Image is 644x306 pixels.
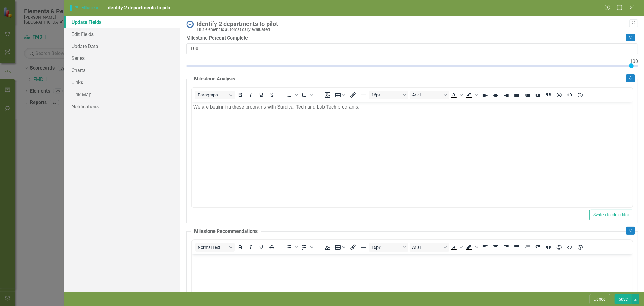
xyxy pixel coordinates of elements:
button: Horizontal line [358,91,369,99]
button: Italic [245,243,256,252]
button: Bold [235,91,245,99]
a: Charts [64,64,180,76]
a: Notifications [64,100,180,112]
div: Text color Black [449,243,464,252]
button: Emojis [554,91,564,99]
div: Background color Black [465,91,480,99]
button: Blockquote [543,91,554,99]
button: Strikethrough [267,91,277,99]
button: HTML Editor [565,243,575,252]
button: Block Paragraph [195,91,235,99]
div: Bullet list [284,243,300,252]
a: Links [64,76,180,88]
button: Align right [501,243,511,252]
button: Font Arial [410,91,449,99]
span: Normal Text [198,245,227,250]
button: Help [575,91,585,99]
a: Link Map [64,88,180,100]
span: Identify 2 departments to pilot [106,5,172,11]
button: Insert/edit link [348,91,358,99]
button: Switch to old editor [589,210,633,220]
button: Cancel [590,294,610,304]
button: Strikethrough [267,243,277,252]
a: Update Data [64,40,180,52]
div: Bullet list [284,91,300,99]
button: Justify [512,91,522,99]
button: Underline [256,243,266,252]
button: HTML Editor [565,91,575,99]
div: Numbered list [300,243,315,252]
legend: Milestone Analysis [191,76,238,83]
button: Increase indent [533,243,543,252]
button: Align center [491,243,501,252]
span: Paragraph [198,93,227,97]
button: Font size 16px [369,243,408,252]
iframe: Rich Text Area [192,102,633,207]
button: Font size 16px [369,91,408,99]
button: Save [615,294,632,304]
button: Insert image [322,243,333,252]
div: Text color Black [449,91,464,99]
legend: Milestone Recommendations [191,228,261,235]
button: Insert image [322,91,333,99]
span: 16px [371,93,401,97]
button: Italic [245,91,256,99]
label: Milestone Percent Complete [186,35,638,42]
img: No Information [186,21,194,28]
button: Decrease indent [522,91,533,99]
button: Help [575,243,585,252]
button: Decrease indent [522,243,533,252]
a: Series [64,52,180,64]
button: Underline [256,91,266,99]
button: Emojis [554,243,564,252]
button: Font Arial [410,243,449,252]
div: This element is automatically evaluated [197,27,635,32]
button: Align center [491,91,501,99]
span: Arial [412,245,442,250]
button: Align left [480,243,490,252]
span: Arial [412,93,442,97]
button: Table [333,243,348,252]
a: Update Fields [64,16,180,28]
button: Table [333,91,348,99]
div: Identify 2 departments to pilot [197,21,635,27]
button: Justify [512,243,522,252]
a: Edit Fields [64,28,180,40]
button: Insert/edit link [348,243,358,252]
button: Blockquote [543,243,554,252]
div: Background color Black [465,243,480,252]
button: Bold [235,243,245,252]
span: 16px [371,245,401,250]
button: Horizontal line [358,243,369,252]
span: Milestone [70,5,100,11]
button: Increase indent [533,91,543,99]
div: Numbered list [300,91,315,99]
button: Align right [501,91,511,99]
button: Align left [480,91,490,99]
button: Block Normal Text [195,243,235,252]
